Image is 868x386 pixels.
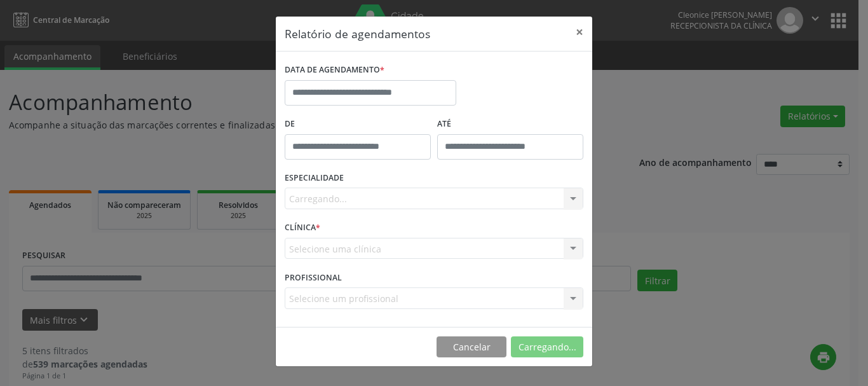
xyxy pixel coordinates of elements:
h5: Relatório de agendamentos [285,25,430,42]
label: ESPECIALIDADE [285,169,344,188]
label: ATÉ [437,114,583,134]
label: PROFISSIONAL [285,268,342,287]
label: De [285,114,431,134]
button: Carregando... [511,336,583,358]
button: Close [567,17,592,48]
button: Cancelar [437,336,506,358]
label: CLÍNICA [285,218,320,238]
label: DATA DE AGENDAMENTO [285,60,384,80]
